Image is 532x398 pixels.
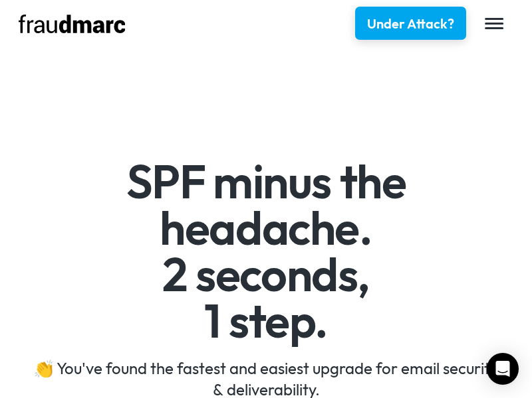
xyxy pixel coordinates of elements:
a: Under Attack? [355,7,466,40]
div: Open Intercom Messenger [487,353,519,385]
h1: SPF minus the headache. 2 seconds, 1 step. [19,158,513,344]
div: Under Attack? [367,15,454,33]
div: menu [475,9,513,38]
